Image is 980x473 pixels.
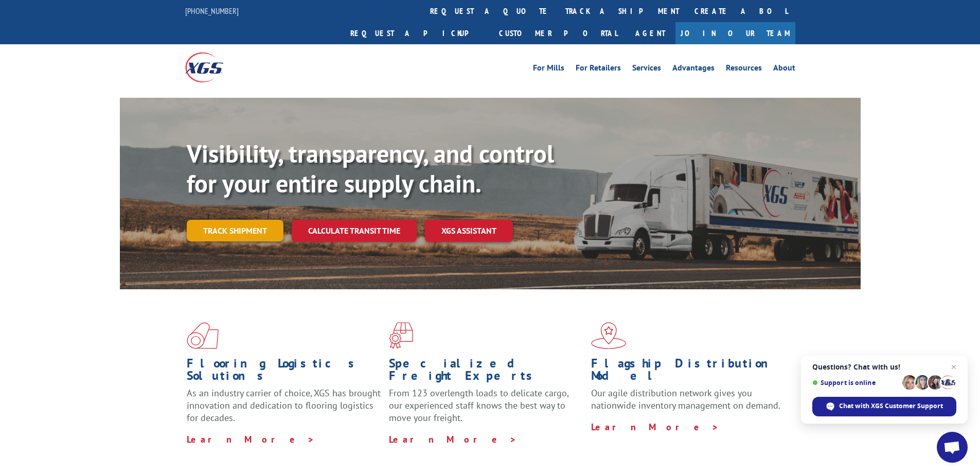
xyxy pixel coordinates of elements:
b: Visibility, transparency, and control for your entire supply chain. [187,137,554,199]
a: Request a pickup [343,22,491,44]
a: [PHONE_NUMBER] [185,6,239,16]
a: Customer Portal [491,22,625,44]
span: Questions? Chat with us! [812,363,956,371]
span: Support is online [812,379,899,387]
span: Our agile distribution network gives you nationwide inventory management on demand. [591,387,780,411]
h1: Specialized Freight Experts [389,357,583,387]
a: Track shipment [187,220,283,241]
a: Join Our Team [675,22,795,44]
img: xgs-icon-total-supply-chain-intelligence-red [187,322,219,349]
a: XGS ASSISTANT [425,220,513,242]
div: Open chat [937,432,968,463]
img: xgs-icon-focused-on-flooring-red [389,322,413,349]
p: From 123 overlength loads to delicate cargo, our experienced staff knows the best way to move you... [389,387,583,433]
h1: Flagship Distribution Model [591,357,786,387]
span: As an industry carrier of choice, XGS has brought innovation and dedication to flooring logistics... [187,387,381,424]
h1: Flooring Logistics Solutions [187,357,381,387]
a: Learn More > [591,421,719,433]
div: Chat with XGS Customer Support [812,397,956,416]
span: Chat with XGS Customer Support [839,401,943,411]
a: Agent [625,22,675,44]
a: Calculate transit time [292,220,417,242]
a: Resources [726,64,762,75]
a: Advantages [672,64,715,75]
a: About [773,64,795,75]
a: Services [632,64,661,75]
a: For Mills [533,64,564,75]
span: Close chat [948,361,960,373]
a: For Retailers [576,64,621,75]
a: Learn More > [187,433,315,445]
img: xgs-icon-flagship-distribution-model-red [591,322,627,349]
a: Learn More > [389,433,517,445]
